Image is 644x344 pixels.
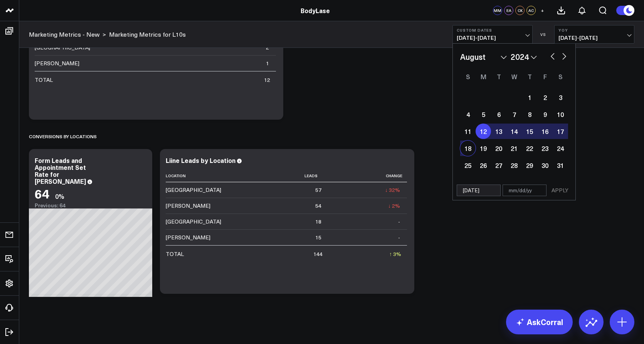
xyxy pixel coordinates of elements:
[388,202,400,210] div: ↓ 2%
[493,6,502,15] div: MM
[398,218,400,225] div: -
[266,59,269,67] div: 1
[35,76,53,84] div: TOTAL
[548,185,572,196] button: APPLY
[457,35,528,41] span: [DATE] - [DATE]
[35,202,146,208] div: Previous: 64
[553,70,568,83] div: Saturday
[29,30,106,39] div: >
[29,30,99,39] a: Marketing Metrics - New
[29,127,97,145] div: Conversions by locations
[315,234,321,241] div: 15
[536,32,550,37] div: VS
[166,250,184,258] div: TOTAL
[166,234,210,241] div: [PERSON_NAME]
[315,186,321,194] div: 57
[385,186,400,194] div: ↓ 32%
[526,6,536,15] div: AC
[264,76,270,84] div: 12
[243,169,328,182] th: Leads
[476,70,491,83] div: Monday
[538,6,547,15] button: +
[313,250,323,258] div: 144
[558,35,630,41] span: [DATE] - [DATE]
[506,310,573,334] a: AskCorral
[541,8,544,13] span: +
[35,59,79,67] div: [PERSON_NAME]
[315,202,321,210] div: 54
[503,185,546,196] input: mm/dd/yy
[558,28,630,32] b: YoY
[452,25,533,44] button: Custom Dates[DATE]-[DATE]
[35,156,86,185] div: Form Leads and Appointment Set Rate for [PERSON_NAME]
[55,192,64,200] div: 0%
[35,186,49,200] div: 64
[166,202,210,210] div: [PERSON_NAME]
[491,70,506,83] div: Tuesday
[166,156,235,164] div: Liine Leads by Location
[522,70,537,83] div: Thursday
[301,6,330,15] a: BodyLase
[328,169,407,182] th: Change
[504,6,513,15] div: EA
[457,28,528,32] b: Custom Dates
[537,70,553,83] div: Friday
[457,185,501,196] input: mm/dd/yy
[166,186,221,194] div: [GEOGRAPHIC_DATA]
[166,169,243,182] th: Location
[515,6,525,15] div: CK
[460,70,476,83] div: Sunday
[109,30,186,39] a: Marketing Metrics for L10s
[389,250,401,258] div: ↑ 3%
[398,234,400,241] div: -
[506,70,522,83] div: Wednesday
[554,25,634,44] button: YoY[DATE]-[DATE]
[315,218,321,225] div: 18
[166,218,221,225] div: [GEOGRAPHIC_DATA]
